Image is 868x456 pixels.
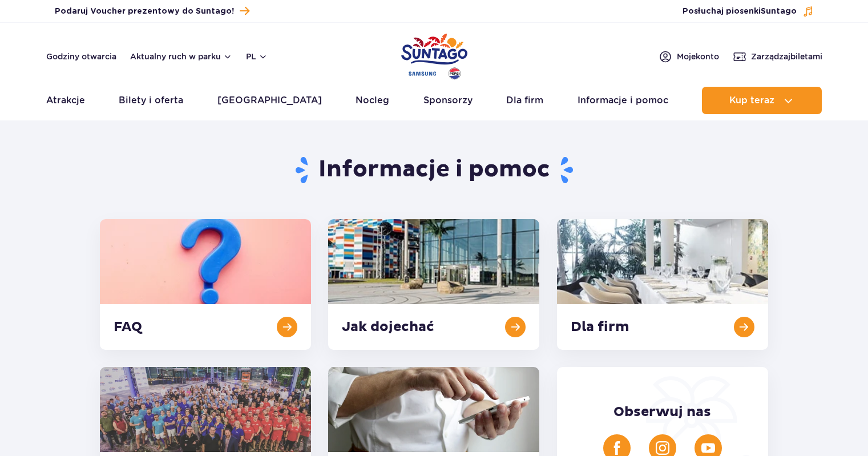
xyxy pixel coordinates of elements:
span: Moje konto [677,51,719,62]
button: pl [246,51,268,62]
span: Obserwuj nas [613,403,711,421]
img: YouTube [701,441,715,455]
a: Nocleg [356,87,389,114]
a: Atrakcje [46,87,85,114]
img: Facebook [610,441,624,455]
a: Dla firm [506,87,543,114]
a: Mojekonto [659,50,719,63]
img: Instagram [656,441,669,455]
span: Kup teraz [729,95,774,106]
span: Suntago [761,7,797,15]
a: Zarządzajbiletami [733,50,822,63]
button: Posłuchaj piosenkiSuntago [683,6,814,17]
a: Sponsorzy [423,87,473,114]
h1: Informacje i pomoc [100,155,768,185]
span: Zarządzaj biletami [751,51,822,62]
span: Posłuchaj piosenki [683,6,797,17]
button: Aktualny ruch w parku [130,52,232,61]
a: [GEOGRAPHIC_DATA] [217,87,322,114]
a: Informacje i pomoc [578,87,668,114]
a: Podaruj Voucher prezentowy do Suntago! [55,3,249,19]
button: Kup teraz [702,87,822,114]
a: Bilety i oferta [119,87,183,114]
a: Godziny otwarcia [46,51,116,62]
span: Podaruj Voucher prezentowy do Suntago! [55,6,234,17]
a: Park of Poland [401,29,467,81]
